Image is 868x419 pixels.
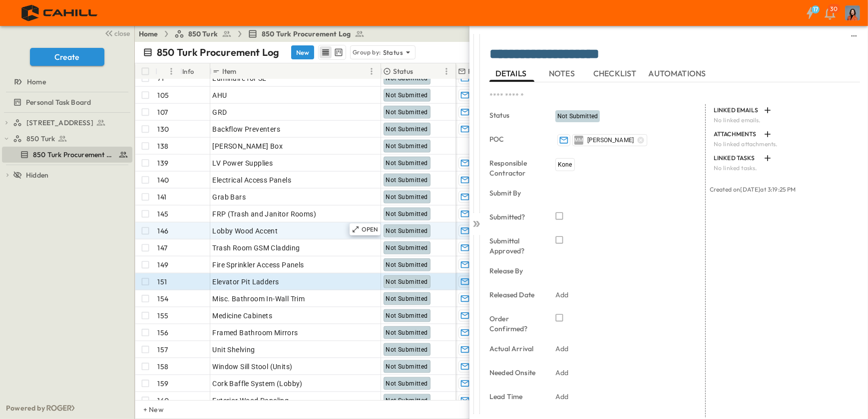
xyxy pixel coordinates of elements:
p: LINKED EMAILS [714,106,760,114]
span: LV Power Supplies [213,158,273,168]
span: 850 Turk [26,134,55,144]
p: Needed Onsite [489,368,541,378]
span: Not Submitted [386,329,428,336]
span: Not Submitted [386,75,428,82]
span: GRD [213,107,227,117]
span: Not Submitted [386,177,428,184]
p: Status [489,110,541,120]
span: Exterior Wood Paneling [213,396,289,406]
p: Item [222,66,237,76]
button: sidedrawer-menu [848,30,860,42]
div: test [2,115,132,131]
p: POC [489,134,541,144]
p: 147 [158,243,168,253]
span: 850 Turk Procurement Log [262,29,351,39]
p: Submit By [489,188,541,198]
span: Backflow Preventers [213,124,281,134]
nav: breadcrumbs [139,29,371,39]
img: Profile Picture [845,5,860,20]
p: Status [383,47,403,57]
button: kanban view [332,46,345,58]
span: Not Submitted [557,113,598,120]
p: Status [393,66,413,76]
span: Not Submitted [386,109,428,116]
button: Sort [159,66,170,77]
p: Lead Time [489,392,541,402]
button: Sort [415,66,426,77]
p: 160 [158,396,169,406]
p: Responsible Contractor [489,158,541,178]
span: Not Submitted [386,312,428,319]
p: No linked attachments. [714,140,854,148]
span: Lobby Wood Accent [213,226,278,236]
p: 156 [158,328,169,338]
p: Release By [489,266,541,276]
span: Electrical Access Panels [213,175,292,185]
p: 139 [158,158,169,168]
span: Not Submitted [386,346,428,353]
span: Cork Baffle System (Lobby) [213,379,303,389]
p: 158 [158,362,169,372]
span: Created on [DATE] at 3:19:25 PM [710,186,796,193]
span: [STREET_ADDRESS] [26,118,93,128]
button: Menu [440,65,452,77]
p: Add [555,290,569,300]
p: POC [468,66,483,76]
h6: 17 [813,5,819,13]
span: Grab Bars [213,192,246,202]
p: 151 [158,277,167,287]
span: Not Submitted [386,143,428,150]
button: row view [320,46,332,58]
p: No linked emails. [714,116,854,124]
div: # [155,63,180,79]
p: 149 [158,260,169,270]
span: Not Submitted [386,261,428,268]
span: Not Submitted [386,92,428,99]
span: Fire Sprinkler Access Panels [213,260,304,270]
span: Not Submitted [386,380,428,387]
span: Not Submitted [386,160,428,167]
button: Create [30,48,104,66]
div: test [2,147,132,163]
span: Window Sill Stool (Units) [213,362,293,372]
span: Medicine Cabinets [213,311,273,321]
p: Submittal Approved? [489,236,541,256]
span: DETAILS [495,69,528,78]
p: Add [555,344,569,354]
p: 30 [831,5,838,13]
span: [PERSON_NAME] Box [213,141,283,151]
span: AUTOMATIONS [649,69,708,78]
div: Info [180,63,210,79]
button: New [291,45,314,59]
p: 155 [158,311,169,321]
button: Menu [165,65,177,77]
div: test [2,94,132,110]
p: + New [143,405,149,415]
p: 159 [158,379,169,389]
span: MM [574,140,583,140]
p: 157 [158,345,168,355]
p: ATTACHMENTS [714,130,760,138]
img: 4f72bfc4efa7236828875bac24094a5ddb05241e32d018417354e964050affa1.png [12,2,108,23]
div: table view [318,45,346,60]
span: close [115,28,130,38]
span: Not Submitted [386,227,428,234]
span: Not Submitted [386,363,428,370]
p: 107 [158,107,168,117]
a: Home [139,29,158,39]
p: Add [555,392,569,402]
p: OPEN [362,225,379,233]
p: Actual Arrival [489,344,541,354]
p: No linked tasks. [714,164,854,172]
span: Personal Task Board [26,97,91,107]
p: 141 [158,192,167,202]
span: Elevator Pit Ladders [213,277,279,287]
span: Hidden [26,170,48,180]
p: Released Date [489,290,541,300]
span: AHU [213,90,227,100]
span: [PERSON_NAME] [587,136,634,144]
p: 105 [158,90,169,100]
span: Not Submitted [386,126,428,133]
p: 138 [158,141,169,151]
p: 146 [158,226,169,236]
